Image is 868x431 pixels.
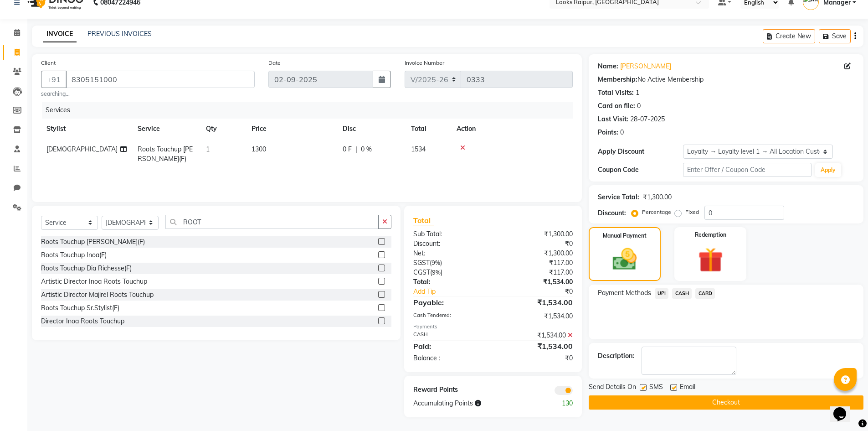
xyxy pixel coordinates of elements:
[41,90,255,98] small: searching...
[493,239,580,249] div: ₹0
[695,288,715,299] span: CARD
[432,269,441,276] span: 9%
[672,288,692,299] span: CASH
[66,71,255,88] input: Search by Name/Mobile/Email/Code
[406,277,493,287] div: Total:
[43,26,77,42] a: INVOICE
[598,147,683,156] div: Apply Discount
[413,216,434,225] span: Total
[405,59,444,67] label: Invoice Number
[642,208,671,216] label: Percentage
[41,317,124,326] div: Director Inoa Roots Touchup
[649,382,663,394] span: SMS
[493,229,580,239] div: ₹1,300.00
[355,145,357,154] span: |
[598,288,651,298] span: Payment Methods
[87,30,152,38] a: PREVIOUS INVOICES
[493,331,580,340] div: ₹1,534.00
[655,288,669,299] span: UPI
[598,165,683,175] div: Coupon Code
[411,145,426,153] span: 1534
[406,297,493,308] div: Payable:
[598,75,637,84] div: Membership:
[406,385,493,395] div: Reward Points
[605,245,644,273] img: _cash.svg
[41,264,132,273] div: Roots Touchup Dia Richesse(F)
[406,258,493,268] div: ( )
[132,119,200,139] th: Service
[598,128,618,137] div: Points:
[536,399,580,408] div: 130
[598,62,618,71] div: Name:
[41,59,56,67] label: Client
[413,323,572,331] div: Payments
[451,119,573,139] th: Action
[41,250,107,260] div: Roots Touchup Inoa(F)
[406,119,451,139] th: Total
[41,303,119,313] div: Roots Touchup Sr.Stylist(F)
[819,29,851,43] button: Save
[206,145,210,153] span: 1
[493,249,580,258] div: ₹1,300.00
[406,341,493,352] div: Paid:
[603,232,647,240] label: Manual Payment
[589,395,863,410] button: Checkout
[406,268,493,277] div: ( )
[493,258,580,268] div: ₹117.00
[680,382,695,394] span: Email
[589,382,636,394] span: Send Details On
[493,268,580,277] div: ₹117.00
[620,128,624,137] div: 0
[598,88,634,98] div: Total Visits:
[431,259,440,266] span: 9%
[690,244,731,275] img: _gift.svg
[246,119,337,139] th: Price
[406,229,493,239] div: Sub Total:
[41,71,67,88] button: +91
[41,277,147,286] div: Artistic Director Inoa Roots Touchup
[343,145,352,154] span: 0 F
[763,29,815,43] button: Create New
[830,395,859,422] iframe: chat widget
[406,287,507,296] a: Add Tip
[361,145,372,154] span: 0 %
[683,163,812,177] input: Enter Offer / Coupon Code
[598,75,854,84] div: No Active Membership
[406,331,493,340] div: CASH
[598,101,635,111] div: Card on file:
[508,287,580,296] div: ₹0
[598,208,626,218] div: Discount:
[268,59,281,67] label: Date
[620,62,671,71] a: [PERSON_NAME]
[406,399,536,408] div: Accumulating Points
[493,312,580,321] div: ₹1,534.00
[598,351,634,361] div: Description:
[165,215,379,229] input: Search or Scan
[413,268,430,276] span: CGST
[406,312,493,321] div: Cash Tendered:
[138,145,193,163] span: Roots Touchup [PERSON_NAME](F)
[493,341,580,352] div: ₹1,534.00
[413,259,430,267] span: SGST
[406,239,493,249] div: Discount:
[493,277,580,287] div: ₹1,534.00
[337,119,406,139] th: Disc
[695,231,726,239] label: Redemption
[598,114,628,124] div: Last Visit:
[685,208,699,216] label: Fixed
[637,101,641,111] div: 0
[41,237,145,247] div: Roots Touchup [PERSON_NAME](F)
[643,192,672,202] div: ₹1,300.00
[41,119,132,139] th: Stylist
[41,290,154,300] div: Artistic Director Majirel Roots Touchup
[42,102,580,119] div: Services
[406,353,493,363] div: Balance :
[406,249,493,258] div: Net:
[815,163,841,177] button: Apply
[200,119,246,139] th: Qty
[493,353,580,363] div: ₹0
[46,145,118,153] span: [DEMOGRAPHIC_DATA]
[252,145,266,153] span: 1300
[636,88,639,98] div: 1
[598,192,639,202] div: Service Total:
